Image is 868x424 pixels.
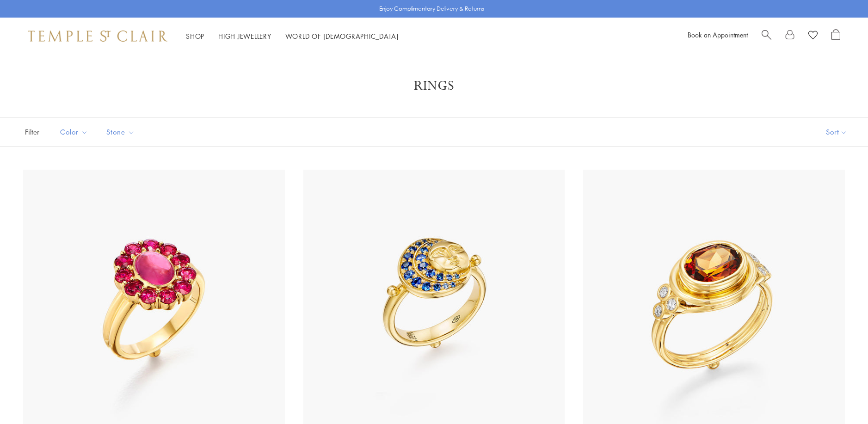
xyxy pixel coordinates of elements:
span: Stone [102,126,142,138]
h1: Rings [37,78,831,94]
img: Temple St. Clair [28,31,167,42]
p: Enjoy Complimentary Delivery & Returns [379,4,484,13]
a: High JewelleryHigh Jewellery [218,31,271,41]
a: Book an Appointment [688,30,748,39]
button: Stone [99,122,142,142]
a: World of [DEMOGRAPHIC_DATA]World of [DEMOGRAPHIC_DATA] [285,31,399,41]
a: View Wishlist [808,29,818,43]
a: Search [762,29,771,43]
button: Show sort by [805,118,868,146]
a: Open Shopping Bag [831,29,840,43]
a: ShopShop [186,31,204,41]
nav: Main navigation [186,31,399,42]
iframe: Gorgias live chat messenger [822,381,859,415]
span: Color [55,126,95,138]
button: Color [53,122,95,142]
